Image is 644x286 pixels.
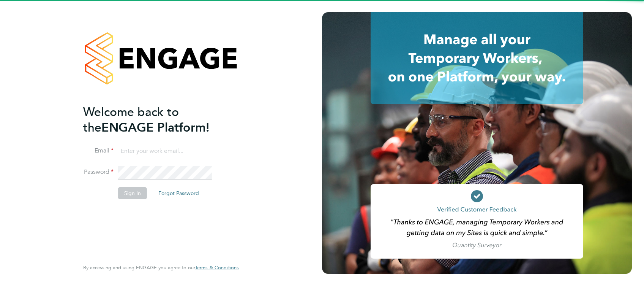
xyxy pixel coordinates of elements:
[83,104,231,135] h2: ENGAGE Platform!
[195,265,239,271] a: Terms & Conditions
[195,264,239,271] span: Terms & Conditions
[118,145,212,158] input: Enter your work email...
[83,105,179,135] span: Welcome back to the
[152,187,205,199] button: Forgot Password
[118,187,147,199] button: Sign In
[83,147,114,155] label: Email
[83,168,114,176] label: Password
[83,264,239,271] span: By accessing and using ENGAGE you agree to our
